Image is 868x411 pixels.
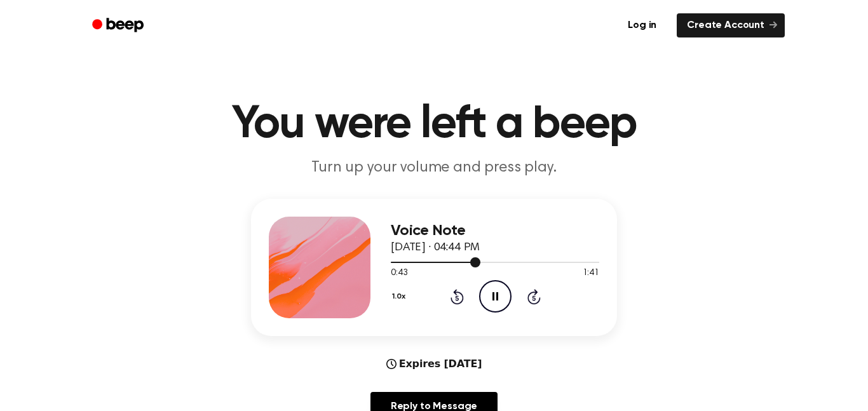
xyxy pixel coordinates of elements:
[391,222,599,239] h3: Voice Note
[391,267,407,280] span: 0:43
[391,286,410,307] button: 1.0x
[83,13,155,38] a: Beep
[677,13,785,37] a: Create Account
[391,242,480,253] span: [DATE] · 04:44 PM
[386,356,482,372] div: Expires [DATE]
[109,102,759,147] h1: You were left a beep
[583,267,599,280] span: 1:41
[615,11,669,40] a: Log in
[190,158,678,179] p: Turn up your volume and press play.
